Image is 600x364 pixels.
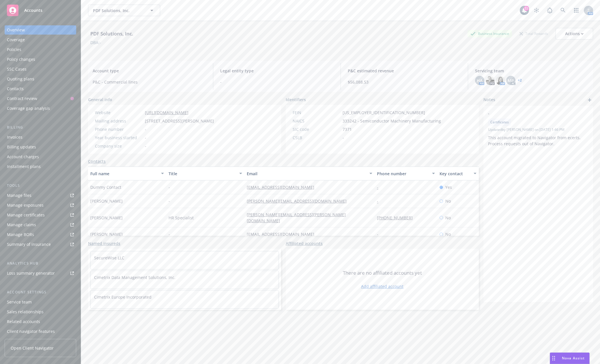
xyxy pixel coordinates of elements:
[343,135,344,141] span: -
[169,215,194,221] span: HR Specialist
[7,84,24,93] div: Contacts
[483,97,495,103] span: Notes
[88,5,160,16] button: PDF Solutions, Inc.
[7,142,36,152] div: Billing updates
[5,191,76,200] a: Manage files
[445,215,451,221] span: No
[7,152,39,161] div: Account charges
[488,135,582,146] span: This account migrated to Navigator from ecerts. Process requests out of Navigator.
[145,126,146,132] span: -
[440,171,470,177] div: Key contact
[343,269,422,276] span: There are no affiliated accounts yet
[7,25,25,35] div: Overview
[95,110,143,116] div: Website
[348,79,461,85] span: $56,088.53
[247,231,319,237] a: [EMAIL_ADDRESS][DOMAIN_NAME]
[586,97,593,103] a: add
[90,198,123,204] span: [PERSON_NAME]
[5,55,76,64] a: Policy changes
[508,78,514,84] span: MP
[5,94,76,103] a: Contract review
[93,68,206,74] span: Account type
[7,297,32,307] div: Service team
[562,356,585,361] span: Nova Assist
[5,240,76,249] a: Summary of insurance
[7,35,25,44] div: Coverage
[90,171,158,177] div: Full name
[293,110,340,116] div: FEIN
[5,261,76,266] div: Analytics hub
[488,110,573,116] span: -
[475,68,588,74] span: Servicing team
[169,184,170,190] span: -
[293,135,340,141] div: CSLB
[5,84,76,93] a: Contacts
[169,198,170,204] span: -
[5,65,76,74] a: SSC Cases
[90,231,123,237] span: [PERSON_NAME]
[5,74,76,84] a: Quoting plans
[375,167,437,180] button: Phone number
[145,118,214,124] span: [STREET_ADDRESS][PERSON_NAME]
[7,55,35,64] div: Policy changes
[5,220,76,229] a: Manage claims
[145,143,146,149] span: -
[5,45,76,54] a: Policies
[5,133,76,142] a: Invoices
[5,269,76,278] a: Loss summary generator
[7,201,44,210] div: Manage exposures
[550,353,557,364] div: Drag to move
[571,5,582,16] a: Switch app
[11,345,54,351] span: Open Client Navigator
[88,240,120,246] a: Named insureds
[7,74,34,84] div: Quoting plans
[145,110,188,115] a: [URL][DOMAIN_NAME]
[88,97,112,103] span: General info
[5,201,76,210] a: Manage exposures
[7,307,44,316] div: Sales relationships
[7,45,21,54] div: Policies
[488,127,588,132] span: Updated by [PERSON_NAME] on [DATE] 1:46 PM
[544,5,556,16] a: Report a Bug
[377,171,429,177] div: Phone number
[348,68,461,74] span: P&C estimated revenue
[485,76,495,85] img: photo
[343,110,425,116] span: [US_EMPLOYER_IDENTIFICATION_NUMBER]
[95,118,143,124] div: Mailing address
[5,142,76,152] a: Billing updates
[7,240,51,249] div: Summary of insurance
[565,28,584,39] div: Actions
[7,104,50,113] div: Coverage gap analysis
[247,198,351,204] a: [PERSON_NAME][EMAIL_ADDRESS][DOMAIN_NAME]
[286,240,323,246] a: Affiliated accounts
[95,126,143,132] div: Phone number
[7,269,55,278] div: Loss summary generator
[496,76,505,85] img: photo
[468,30,512,37] div: Business Insurance
[343,126,352,132] span: 7371
[220,68,334,74] span: Legal entity type
[5,297,76,307] a: Service team
[5,104,76,113] a: Coverage gap analysis
[556,28,593,39] button: Actions
[445,231,451,237] span: No
[5,2,76,18] a: Accounts
[343,118,441,124] span: 333242 - Semiconductor Machinery Manufacturing
[5,317,76,326] a: Related accounts
[293,118,340,124] div: NAICS
[531,5,542,16] a: Stop snowing
[7,133,23,142] div: Invoices
[518,79,522,82] a: +2
[220,79,334,85] span: -
[377,198,383,204] a: -
[166,167,244,180] button: Title
[95,135,143,141] div: Year business started
[90,184,121,190] span: Dummy Contact
[88,30,136,37] div: PDF Solutions, Inc.
[7,191,31,200] div: Manage files
[5,307,76,316] a: Sales relationships
[557,5,569,16] a: Search
[286,97,306,103] span: Identifiers
[477,78,483,84] span: HA
[94,275,175,280] a: Cimetrix Data Management Solutions, Inc.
